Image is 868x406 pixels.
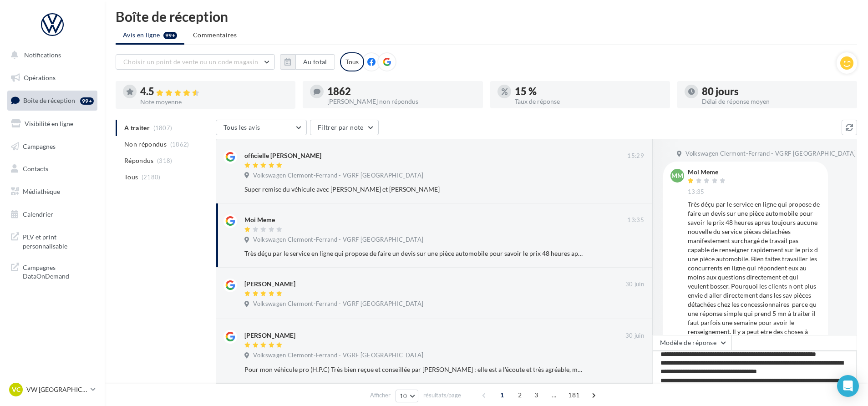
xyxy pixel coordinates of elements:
[513,388,527,402] span: 2
[26,385,87,394] p: VW [GEOGRAPHIC_DATA]
[295,54,335,70] button: Au total
[244,185,585,194] div: Super remise du véhicule avec [PERSON_NAME] et [PERSON_NAME]
[625,332,644,340] span: 30 juin
[280,54,335,70] button: Au total
[244,331,295,340] div: [PERSON_NAME]
[140,86,288,97] div: 4.5
[116,10,857,23] div: Boîte de réception
[5,258,99,284] a: Campagnes DataOnDemand
[140,99,288,105] div: Note moyenne
[688,188,705,196] span: 13:35
[80,97,94,105] div: 99+
[123,58,258,66] span: Choisir un point de vente ou un code magasin
[244,279,295,289] div: [PERSON_NAME]
[529,388,543,402] span: 3
[253,236,423,244] span: Volkswagen Clermont-Ferrand - VGRF [GEOGRAPHIC_DATA]
[216,120,307,135] button: Tous les avis
[340,52,364,71] div: Tous
[244,151,321,160] div: officielle [PERSON_NAME]
[627,152,644,160] span: 15:29
[253,351,423,360] span: Volkswagen Clermont-Ferrand - VGRF [GEOGRAPHIC_DATA]
[12,385,20,394] span: VC
[702,98,850,105] div: Délai de réponse moyen
[25,120,73,127] span: Visibilité en ligne
[688,200,821,345] div: Très déçu par le service en ligne qui propose de faire un devis sur une pièce automobile pour sav...
[23,165,48,173] span: Contacts
[685,150,856,158] span: Volkswagen Clermont-Ferrand - VGRF [GEOGRAPHIC_DATA]
[370,391,391,400] span: Afficher
[24,74,56,81] span: Opérations
[423,391,461,400] span: résultats/page
[157,157,173,164] span: (318)
[5,46,96,65] button: Notifications
[116,54,275,70] button: Choisir un point de vente ou un code magasin
[5,182,99,201] a: Médiathèque
[5,205,99,224] a: Calendrier
[688,169,728,175] div: Moi Meme
[702,86,850,96] div: 80 jours
[244,215,275,224] div: Moi Meme
[625,280,644,289] span: 30 juin
[5,137,99,156] a: Campagnes
[170,141,189,148] span: (1862)
[124,140,167,149] span: Non répondus
[244,249,585,258] div: Très déçu par le service en ligne qui propose de faire un devis sur une pièce automobile pour sav...
[327,86,475,96] div: 1862
[7,381,97,398] a: VC VW [GEOGRAPHIC_DATA]
[515,98,663,105] div: Taux de réponse
[400,392,407,400] span: 10
[837,375,859,397] div: Open Intercom Messenger
[223,123,260,131] span: Tous les avis
[23,96,75,104] span: Boîte de réception
[5,227,99,254] a: PLV et print personnalisable
[652,335,731,350] button: Modèle de réponse
[124,156,154,165] span: Répondus
[23,231,94,250] span: PLV et print personnalisable
[5,91,99,110] a: Boîte de réception99+
[547,388,561,402] span: ...
[495,388,509,402] span: 1
[253,172,423,180] span: Volkswagen Clermont-Ferrand - VGRF [GEOGRAPHIC_DATA]
[515,86,663,96] div: 15 %
[327,98,475,105] div: [PERSON_NAME] non répondus
[5,68,99,87] a: Opérations
[310,120,379,135] button: Filtrer par note
[124,173,138,182] span: Tous
[5,114,99,133] a: Visibilité en ligne
[627,216,644,224] span: 13:35
[253,300,423,308] span: Volkswagen Clermont-Ferrand - VGRF [GEOGRAPHIC_DATA]
[23,188,60,195] span: Médiathèque
[671,171,683,180] span: MM
[24,51,61,59] span: Notifications
[193,30,237,40] span: Commentaires
[396,390,419,402] button: 10
[564,388,583,402] span: 181
[23,261,94,281] span: Campagnes DataOnDemand
[23,210,53,218] span: Calendrier
[5,159,99,178] a: Contacts
[142,173,161,181] span: (2180)
[244,365,585,374] div: Pour mon véhicule pro (H.P.C) Très bien reçue et conseillée par [PERSON_NAME] ; elle est a l'écou...
[23,142,56,150] span: Campagnes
